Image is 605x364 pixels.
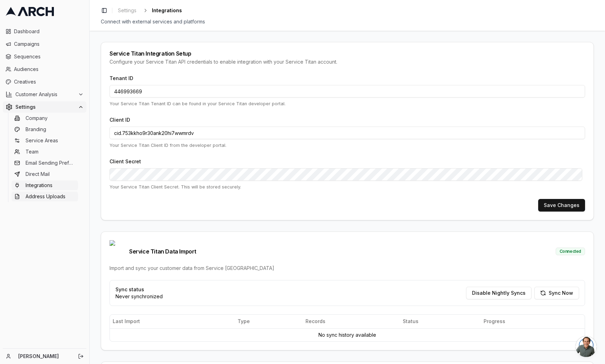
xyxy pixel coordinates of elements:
a: Dashboard [3,26,86,37]
th: Type [235,315,303,329]
a: Service Areas [12,136,78,145]
p: Sync status [115,286,163,293]
span: Creatives [14,78,84,85]
button: Customer Analysis [3,89,86,100]
nav: breadcrumb [115,6,182,15]
a: Integrations [12,180,78,190]
p: Your Service Titan Client Secret. This will be stored securely. [110,184,585,190]
span: Branding [26,126,46,133]
span: Address Uploads [26,193,65,200]
label: Tenant ID [110,75,133,81]
div: Import and sync your customer data from Service [GEOGRAPHIC_DATA] [110,265,585,272]
span: Team [26,148,38,155]
a: Campaigns [3,38,86,50]
input: Enter your Tenant ID [110,85,585,98]
p: Never synchronized [115,293,163,300]
span: Direct Mail [26,171,50,178]
button: Sync Now [534,287,579,299]
span: Dashboard [14,28,84,35]
span: Service Titan Data Import [110,240,196,263]
span: Email Sending Preferences [26,159,75,166]
div: Service Titan Integration Setup [110,51,585,56]
a: Audiences [3,64,86,75]
span: Integrations [152,7,182,14]
td: No sync history available [110,329,585,342]
label: Client ID [110,117,130,123]
p: Your Service Titan Tenant ID can be found in your Service Titan developer portal. [110,100,585,107]
th: Progress [481,315,585,329]
a: Team [12,147,78,157]
span: Integrations [26,182,52,189]
span: Settings [118,7,136,14]
p: Your Service Titan Client ID from the developer portal. [110,142,585,149]
span: Audiences [14,66,84,73]
span: Service Areas [26,137,58,144]
a: Settings [115,6,139,15]
th: Status [400,315,481,329]
a: Direct Mail [12,169,78,179]
button: Save Changes [538,199,585,212]
input: Enter your Client ID [110,127,585,139]
span: Customer Analysis [15,91,75,98]
th: Records [303,315,400,329]
button: Settings [3,101,86,113]
a: Creatives [3,76,86,87]
span: Sequences [14,53,84,60]
div: Connect with external services and platforms [101,18,594,25]
div: Configure your Service Titan API credentials to enable integration with your Service Titan account. [110,58,585,65]
a: [PERSON_NAME] [18,353,70,360]
span: Settings [15,104,75,110]
button: Log out [76,351,86,361]
a: Branding [12,124,78,134]
span: Campaigns [14,41,84,48]
span: Company [26,115,48,122]
th: Last Import [110,315,235,329]
button: Disable Nightly Syncs [466,287,532,299]
a: Address Uploads [12,192,78,201]
label: Client Secret [110,158,141,164]
a: Sequences [3,51,86,62]
img: Service Titan logo [110,240,126,263]
a: Email Sending Preferences [12,158,78,168]
a: Company [12,113,78,123]
div: Open chat [576,336,597,357]
div: Connected [556,248,585,255]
